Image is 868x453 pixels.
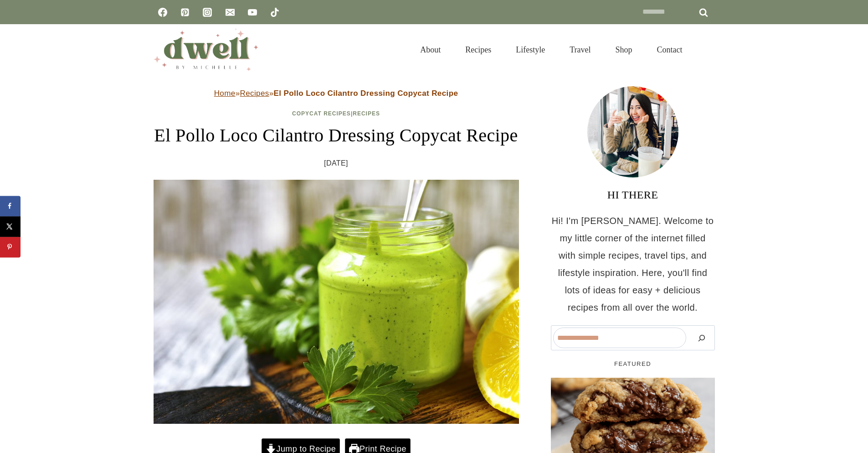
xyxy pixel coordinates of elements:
a: Pinterest [176,3,194,21]
nav: Primary Navigation [408,34,694,66]
a: About [408,34,453,66]
a: Home [214,89,236,98]
a: YouTube [243,3,262,21]
a: TikTok [266,3,284,21]
h5: FEATURED [551,359,715,369]
strong: El Pollo Loco Cilantro Dressing Copycat Recipe [274,89,458,98]
button: View Search Form [699,42,715,57]
p: Hi! I'm [PERSON_NAME]. Welcome to my little corner of the internet filled with simple recipes, tr... [551,212,715,316]
a: Recipes [240,89,269,98]
span: | [292,110,380,117]
a: Recipes [453,34,503,66]
a: Instagram [198,3,216,21]
h1: El Pollo Loco Cilantro Dressing Copycat Recipe [154,122,519,149]
h3: HI THERE [551,187,715,203]
span: » » [214,89,458,98]
a: Travel [557,34,603,66]
a: Copycat Recipes [292,110,351,117]
time: [DATE] [324,156,348,170]
img: DWELL by michelle [154,29,258,71]
a: Contact [645,34,695,66]
a: Lifestyle [503,34,557,66]
a: Recipes [353,110,380,117]
a: Email [221,3,239,21]
a: Facebook [154,3,172,21]
a: Shop [603,34,644,66]
button: Search [691,328,713,348]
